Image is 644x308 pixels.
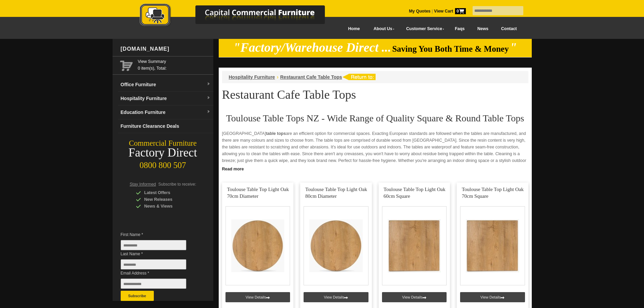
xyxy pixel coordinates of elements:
[113,157,213,170] div: 0800 800 507
[113,139,213,148] div: Commercial Furniture
[118,39,213,59] div: [DOMAIN_NAME]
[121,259,186,269] input: Last Name *
[409,9,431,14] a: My Quotes
[121,270,196,277] span: Email Address *
[455,8,466,14] span: 0
[222,130,528,171] p: [GEOGRAPHIC_DATA] are an efficient option for commercial spaces. Exacting European standards are ...
[392,44,509,53] span: Saving You Both Time & Money
[219,164,532,172] a: Click to read more
[510,41,517,54] em: "
[207,110,211,114] img: dropdown
[118,78,213,92] a: Office Furnituredropdown
[207,96,211,100] img: dropdown
[449,21,471,37] a: Faqs
[266,131,286,136] strong: table tops
[222,88,528,101] h1: Restaurant Cafe Table Tops
[121,251,196,257] span: Last Name *
[342,74,376,80] img: return to
[118,105,213,119] a: Education Furnituredropdown
[121,3,358,28] img: Capital Commercial Furniture Logo
[433,9,466,14] a: View Cart0
[113,148,213,158] div: Factory Direct
[399,21,448,37] a: Customer Service
[366,21,399,37] a: About Us
[280,74,342,80] a: Restaurant Cafe Table Tops
[121,240,186,250] input: First Name *
[118,92,213,105] a: Hospitality Furnituredropdown
[136,196,200,203] div: New Releases
[138,58,211,65] a: View Summary
[158,182,196,187] span: Subscribe to receive:
[136,203,200,210] div: News & Views
[495,21,523,37] a: Contact
[277,74,278,80] li: ›
[118,119,213,133] a: Furniture Clearance Deals
[471,21,495,37] a: News
[136,189,200,196] div: Latest Offers
[233,41,391,54] em: "Factory/Warehouse Direct ...
[121,3,358,30] a: Capital Commercial Furniture Logo
[121,291,154,301] button: Subscribe
[222,113,528,123] h2: Toulouse Table Tops NZ - Wide Range of Quality Square & Round Table Tops
[207,82,211,86] img: dropdown
[121,231,196,238] span: First Name *
[130,182,156,187] span: Stay Informed
[121,279,186,289] input: Email Address *
[434,9,466,14] strong: View Cart
[229,74,275,80] a: Hospitality Furniture
[138,58,211,71] span: 0 item(s), Total:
